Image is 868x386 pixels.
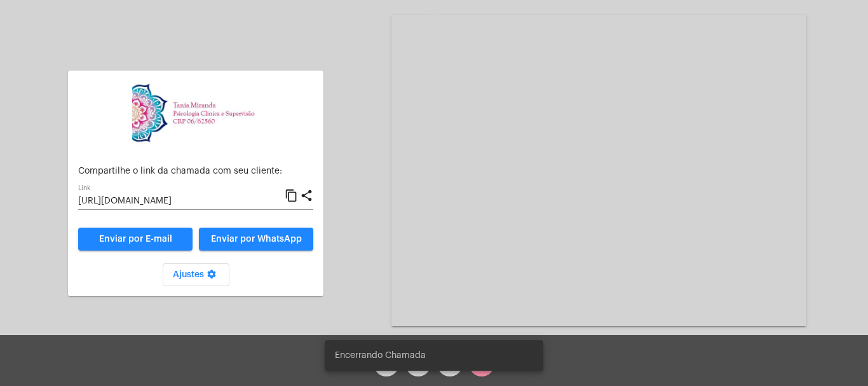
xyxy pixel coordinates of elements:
[300,188,313,203] mat-icon: share
[199,228,313,251] button: Enviar por WhatsApp
[211,235,302,244] span: Enviar por WhatsApp
[285,188,298,203] mat-icon: content_copy
[204,269,219,284] mat-icon: settings
[78,228,193,251] a: Enviar por E-mail
[78,167,313,176] p: Compartilhe o link da chamada com seu cliente:
[132,81,259,145] img: 82f91219-cc54-a9e9-c892-318f5ec67ab1.jpg
[173,270,219,279] span: Ajustes
[99,235,172,244] span: Enviar por E-mail
[335,349,426,362] span: Encerrando Chamada
[163,263,229,286] button: Ajustes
